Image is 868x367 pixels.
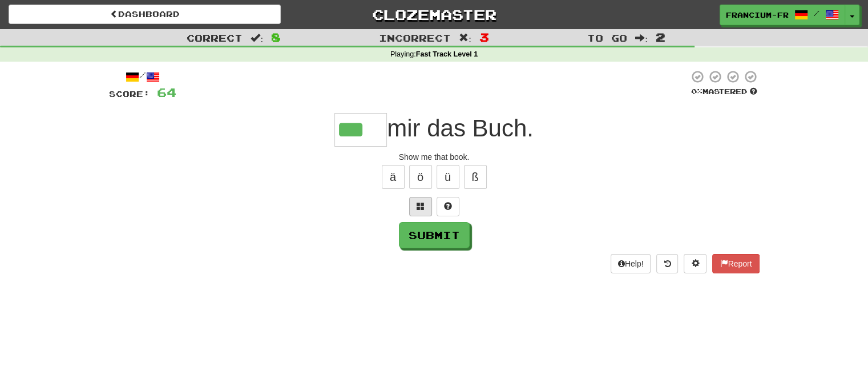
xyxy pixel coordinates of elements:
[464,165,487,189] button: ß
[9,5,281,24] a: Dashboard
[409,197,432,216] button: Switch sentence to multiple choice alt+p
[712,254,759,273] button: Report
[479,30,489,44] span: 3
[409,165,432,189] button: ö
[656,254,678,273] button: Round history (alt+y)
[382,165,405,189] button: ä
[109,89,150,99] span: Score:
[387,115,534,142] span: mir das Buch.
[416,50,478,58] strong: Fast Track Level 1
[109,151,760,163] div: Show me that book.
[399,222,470,248] button: Submit
[379,32,451,43] span: Incorrect
[109,70,176,84] div: /
[187,32,243,43] span: Correct
[459,33,471,43] span: :
[587,32,627,43] span: To go
[271,30,281,44] span: 8
[251,33,263,43] span: :
[611,254,651,273] button: Help!
[689,87,760,97] div: Mastered
[298,5,570,25] a: Clozemaster
[691,87,703,96] span: 0 %
[157,85,176,99] span: 64
[635,33,648,43] span: :
[437,165,459,189] button: ü
[437,197,459,216] button: Single letter hint - you only get 1 per sentence and score half the points! alt+h
[814,9,819,17] span: /
[726,10,789,20] span: Francium-Fr
[656,30,665,44] span: 2
[720,5,845,25] a: Francium-Fr /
